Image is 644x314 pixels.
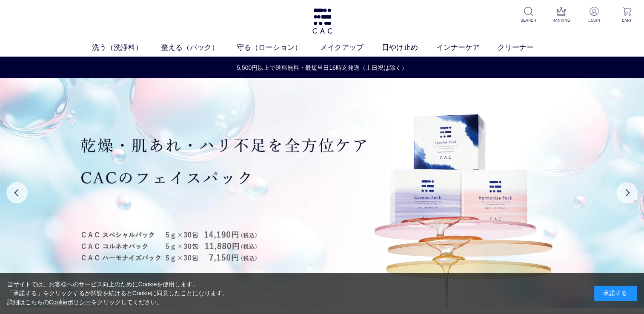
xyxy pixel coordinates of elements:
[237,42,320,53] a: 守る（ローション）
[616,182,638,203] button: Next
[616,17,637,23] p: CART
[518,17,539,23] p: SEARCH
[7,280,229,307] div: 当サイトでは、お客様へのサービス向上のためにCookieを使用します。 「承諾する」をクリックするか閲覧を続けるとCookieに同意したことになります。 詳細はこちらの をクリックしてください。
[551,17,572,23] p: RANKING
[594,286,637,301] div: 承諾する
[616,7,637,23] a: CART
[382,42,436,53] a: 日やけ止め
[0,63,644,72] a: 5,500円以上で送料無料・最短当日16時迄発送（土日祝は除く）
[584,17,604,23] p: LOGIN
[320,42,382,53] a: メイクアップ
[551,7,572,23] a: RANKING
[498,42,552,53] a: クリーナー
[161,42,237,53] a: 整える（パック）
[436,42,498,53] a: インナーケア
[92,42,161,53] a: 洗う（洗浄料）
[584,7,604,23] a: LOGIN
[518,7,539,23] a: SEARCH
[6,182,28,203] button: Previous
[311,9,333,34] img: logo
[49,299,92,305] a: Cookieポリシー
